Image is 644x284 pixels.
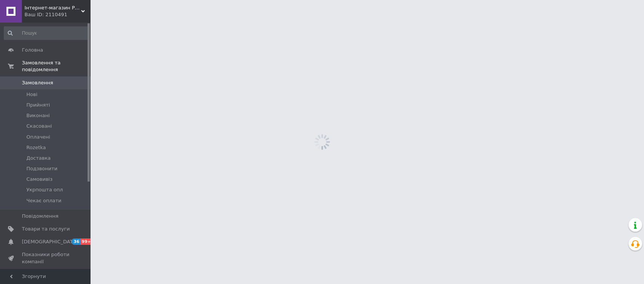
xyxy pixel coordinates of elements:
[26,197,61,204] span: Чекає оплати
[26,123,52,130] span: Скасовані
[72,238,80,245] span: 36
[25,11,91,18] div: Ваш ID: 2110491
[22,226,70,232] span: Товари та послуги
[22,251,70,265] span: Показники роботи компанії
[22,79,53,86] span: Замовлення
[22,60,91,73] span: Замовлення та повідомлення
[80,238,93,245] span: 99+
[26,102,50,108] span: Прийняті
[26,144,46,151] span: Rozetka
[22,47,43,53] span: Головна
[26,134,50,140] span: Оплачені
[26,112,50,119] span: Виконані
[26,155,51,162] span: Доставка
[26,165,57,172] span: Подзвонити
[26,176,52,183] span: Самовивіз
[25,5,81,11] span: Інтернет-магазин Proteininlviv
[22,213,58,220] span: Повідомлення
[4,26,89,40] input: Пошук
[22,238,78,245] span: [DEMOGRAPHIC_DATA]
[26,186,63,193] span: Укрпошта опл
[26,91,37,98] span: Нові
